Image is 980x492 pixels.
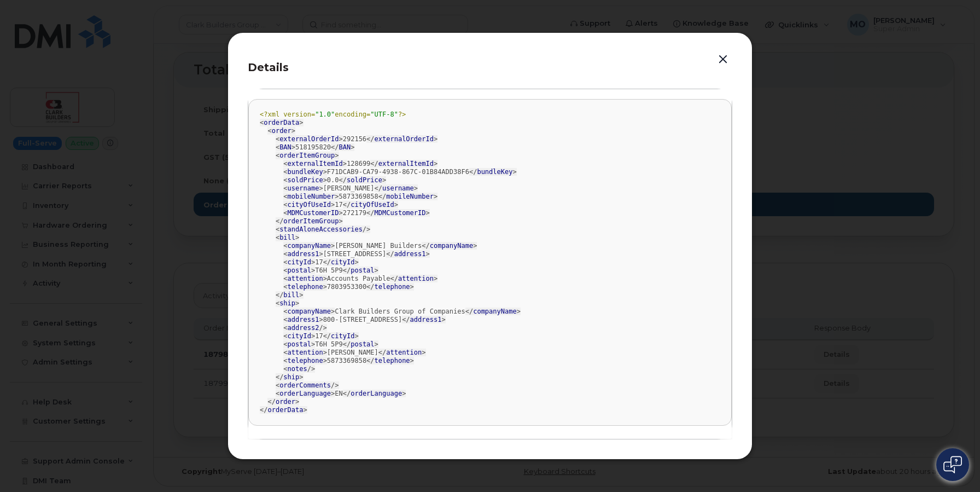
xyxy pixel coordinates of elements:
[272,127,291,135] span: order
[283,184,323,192] span: < >
[283,176,327,184] span: < >
[267,398,299,406] span: </ >
[283,217,339,225] span: orderItemGroup
[276,299,299,307] span: < >
[283,349,327,356] span: < >
[288,258,311,266] span: cityId
[370,111,398,118] span: "UTF-8"
[370,160,437,167] span: </ >
[276,398,295,406] span: order
[276,390,335,397] span: < >
[279,234,295,241] span: bill
[283,160,347,167] span: < >
[473,308,516,315] span: companyName
[288,349,323,356] span: attention
[343,267,378,274] span: </ >
[422,242,477,250] span: </ >
[288,201,331,209] span: cityOfUseId
[477,168,512,176] span: bundleKey
[398,275,434,282] span: attention
[279,225,363,233] span: standAloneAccessories
[288,357,323,364] span: telephone
[288,316,319,323] span: address1
[430,242,473,250] span: companyName
[378,193,437,200] span: </ >
[315,111,335,118] span: "1.0"
[288,176,323,184] span: soldPrice
[283,365,315,373] span: < />
[267,127,295,135] span: < >
[283,193,339,200] span: < >
[283,340,315,348] span: < >
[288,324,319,332] span: address2
[279,381,331,389] span: orderComments
[276,135,343,143] span: < >
[402,316,445,323] span: </ >
[260,119,304,126] span: < >
[288,340,311,348] span: postal
[248,61,289,74] span: Details
[260,111,406,118] span: <?xml version= encoding= ?>
[366,283,414,291] span: </ >
[288,332,311,340] span: cityId
[288,275,323,282] span: attention
[283,250,323,258] span: < >
[276,143,295,151] span: < >
[279,299,295,307] span: ship
[288,308,331,315] span: companyName
[351,340,374,348] span: postal
[276,381,339,389] span: < />
[288,193,335,200] span: mobileNumber
[375,357,410,364] span: telephone
[288,209,339,217] span: MDMCustomerID
[351,201,394,209] span: cityOfUseId
[331,332,354,340] span: cityId
[366,357,414,364] span: </ >
[288,168,323,176] span: bundleKey
[366,209,430,217] span: </ >
[279,135,339,143] span: externalOrderId
[386,349,422,356] span: attention
[465,308,521,315] span: </ >
[288,250,319,258] span: address1
[343,201,398,209] span: </ >
[339,176,387,184] span: </ >
[375,184,418,192] span: </ >
[323,258,359,266] span: </ >
[288,267,311,274] span: postal
[283,316,323,323] span: < >
[375,283,410,291] span: telephone
[394,250,426,258] span: address1
[375,135,434,143] span: externalOrderId
[283,357,327,364] span: < >
[378,160,434,167] span: externalItemId
[343,390,406,397] span: </ >
[288,283,323,291] span: telephone
[283,324,326,332] span: < />
[276,373,304,381] span: </ >
[288,184,319,192] span: username
[288,160,343,167] span: externalItemId
[331,143,354,151] span: </ >
[390,275,437,282] span: </ >
[339,143,351,151] span: BAN
[276,217,343,225] span: </ >
[351,267,374,274] span: postal
[351,390,402,397] span: orderLanguage
[283,201,335,209] span: < >
[276,234,299,241] span: < >
[283,267,315,274] span: < >
[288,242,331,250] span: companyName
[943,456,962,473] img: Open chat
[323,332,359,340] span: </ >
[386,193,434,200] span: mobileNumber
[276,225,370,233] span: < />
[283,242,335,250] span: < >
[288,365,307,373] span: notes
[469,168,517,176] span: </ >
[279,152,335,159] span: orderItemGroup
[283,291,299,299] span: bill
[283,332,315,340] span: < >
[366,135,437,143] span: </ >
[283,209,342,217] span: < >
